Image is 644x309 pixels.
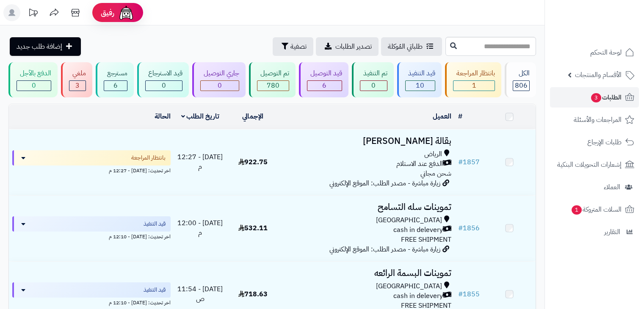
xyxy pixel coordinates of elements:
div: الدفع بالآجل [17,69,51,78]
a: تحديثات المنصة [22,4,44,23]
span: [DATE] - 12:27 م [177,152,223,172]
span: لوحة التحكم [590,47,622,58]
a: إشعارات التحويلات البنكية [550,154,639,175]
span: الأقسام والمنتجات [575,69,622,81]
span: 3 [591,93,601,102]
div: 780 [257,81,289,91]
a: #1855 [458,289,480,299]
div: قيد الاسترجاع [145,69,183,78]
a: قيد التوصيل 6 [297,62,350,97]
span: المراجعات والأسئلة [574,114,622,126]
div: اخر تحديث: [DATE] - 12:10 م [12,232,171,240]
a: السلات المتروكة1 [550,199,639,220]
span: # [458,157,463,167]
a: التقارير [550,222,639,242]
div: بانتظار المراجعة [453,69,495,78]
a: قيد الاسترجاع 0 [135,62,191,97]
a: بانتظار المراجعة 1 [443,62,503,97]
img: ai-face.png [118,4,135,21]
span: رفيق [101,8,114,18]
a: #1856 [458,223,480,233]
span: الدفع عند الاستلام [396,159,443,169]
a: # [458,111,462,121]
a: #1857 [458,157,480,167]
a: ملغي 3 [59,62,94,97]
a: العميل [433,111,451,121]
span: 0 [32,80,36,91]
div: 0 [201,81,239,91]
span: 780 [267,80,279,91]
a: قيد التنفيذ 10 [395,62,444,97]
a: المراجعات والأسئلة [550,110,639,130]
span: السلات المتروكة [571,204,622,215]
div: تم التوصيل [257,69,289,78]
span: العملاء [604,181,620,193]
span: cash in delevery [393,291,443,301]
span: # [458,289,463,299]
span: 0 [162,80,166,91]
div: اخر تحديث: [DATE] - 12:10 م [12,298,171,306]
a: تاريخ الطلب [181,111,220,121]
a: مسترجع 6 [94,62,135,97]
div: اخر تحديث: [DATE] - 12:27 م [12,166,171,174]
span: 922.75 [238,157,268,167]
a: الحالة [155,111,171,121]
span: طلباتي المُوكلة [388,41,423,52]
a: الإجمالي [242,111,263,121]
button: تصفية [273,37,313,56]
span: [GEOGRAPHIC_DATA] [376,281,442,291]
span: الرياض [424,149,442,159]
a: طلباتي المُوكلة [381,37,442,56]
span: طلبات الإرجاع [587,136,622,148]
span: قيد التنفيذ [144,286,166,294]
a: العملاء [550,177,639,197]
span: 10 [416,80,424,91]
span: [GEOGRAPHIC_DATA] [376,215,442,225]
span: تصفية [290,41,307,52]
span: إضافة طلب جديد [17,41,62,52]
span: شحن مجاني [420,168,451,179]
span: 6 [113,80,118,91]
div: 0 [146,81,182,91]
h3: بقالة [PERSON_NAME] [282,136,451,146]
div: جاري التوصيل [200,69,239,78]
a: تم التنفيذ 0 [350,62,395,97]
span: cash in delevery [393,225,443,235]
span: 6 [322,80,326,91]
a: طلبات الإرجاع [550,132,639,152]
div: 1 [453,81,495,91]
span: قيد التنفيذ [144,220,166,228]
div: 6 [307,81,342,91]
div: 3 [69,81,86,91]
div: 10 [406,81,435,91]
a: الطلبات3 [550,87,639,108]
div: 0 [360,81,387,91]
a: تم التوصيل 780 [247,62,297,97]
a: إضافة طلب جديد [10,37,81,56]
span: 0 [218,80,222,91]
span: FREE SHIPMENT [401,235,451,245]
a: الكل806 [503,62,538,97]
h3: تموينات البسمة الرائعه [282,268,451,278]
div: 0 [17,81,51,91]
a: الدفع بالآجل 0 [7,62,59,97]
div: مسترجع [104,69,127,78]
div: تم التنفيذ [360,69,387,78]
span: زيارة مباشرة - مصدر الطلب: الموقع الإلكتروني [329,244,440,254]
span: 718.63 [238,289,268,299]
div: قيد التوصيل [307,69,342,78]
span: 0 [371,80,376,91]
a: جاري التوصيل 0 [191,62,247,97]
div: ملغي [69,69,86,78]
span: الطلبات [590,91,622,103]
span: [DATE] - 12:00 م [177,218,223,238]
span: تصدير الطلبات [335,41,372,52]
a: تصدير الطلبات [316,37,379,56]
a: لوحة التحكم [550,42,639,63]
span: 3 [75,80,80,91]
span: 1 [572,205,582,215]
span: 806 [515,80,528,91]
img: logo-2.png [586,24,636,41]
h3: تموينات سله التسامح [282,202,451,212]
div: الكل [513,69,530,78]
